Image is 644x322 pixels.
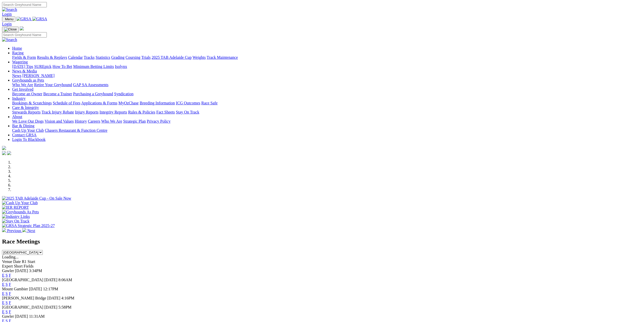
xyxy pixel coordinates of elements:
button: Toggle navigation [2,16,15,22]
h2: Race Meetings [2,238,642,245]
a: Chasers Restaurant & Function Centre [45,128,107,132]
a: [DATE] Tips [12,64,33,69]
a: E [2,273,5,277]
a: Race Safe [201,101,217,105]
a: F [9,310,11,314]
a: E [2,300,5,305]
a: Login To Blackbook [12,137,46,142]
a: F [9,300,11,305]
img: chevron-left-pager-white.svg [2,228,6,232]
a: Schedule of Fees [53,101,80,105]
span: Next [27,229,35,233]
div: Racing [12,55,642,60]
span: [PERSON_NAME] Bridge [2,296,46,300]
input: Search [2,2,47,7]
a: Fields & Form [12,55,36,60]
a: Greyhounds as Pets [12,78,44,82]
img: chevron-right-pager-white.svg [22,228,26,232]
a: Bookings & Scratchings [12,101,52,105]
a: E [2,282,5,287]
a: Applications & Forms [81,101,117,105]
span: R1 Start [22,259,35,264]
img: Search [2,37,17,42]
span: Gawler [2,269,14,273]
a: About [12,115,22,119]
img: Greyhounds As Pets [2,210,39,214]
span: 12:17PM [43,287,58,291]
a: Tracks [84,55,95,60]
a: S [6,282,8,287]
a: Breeding Information [140,101,175,105]
a: Stay On Track [176,110,199,114]
a: Grading [111,55,124,60]
span: Previous [7,229,21,233]
img: Stay On Track [2,219,29,223]
span: [GEOGRAPHIC_DATA] [2,305,43,309]
a: F [9,291,11,296]
a: Contact GRSA [12,133,36,137]
img: facebook.svg [2,151,6,155]
button: Toggle navigation [2,27,19,32]
a: We Love Our Dogs [12,119,44,123]
a: Weights [193,55,206,60]
span: Expert [2,264,13,268]
span: Menu [5,17,13,21]
a: Become a Trainer [43,92,72,96]
span: [DATE] [15,314,28,318]
img: twitter.svg [7,151,11,155]
div: Care & Integrity [12,110,642,115]
span: Gawler [2,314,14,318]
a: Syndication [114,92,133,96]
div: Bar & Dining [12,128,642,133]
a: Industry [12,96,26,101]
a: S [6,300,8,305]
a: Retire Your Greyhound [34,83,72,87]
img: Search [2,7,17,12]
img: logo-grsa-white.png [2,146,6,150]
a: Careers [88,119,100,123]
a: GAP SA Assessments [73,83,109,87]
span: Short [14,264,23,268]
span: Venue [2,259,12,264]
a: News [12,73,21,78]
a: Integrity Reports [99,110,127,114]
a: SUREpick [34,64,51,69]
a: Purchasing a Greyhound [73,92,113,96]
a: F [9,273,11,277]
a: Bar & Dining [12,124,34,128]
a: Become an Owner [12,92,42,96]
input: Search [2,32,47,37]
a: S [6,273,8,277]
div: About [12,119,642,124]
a: Wagering [12,60,28,64]
a: Trials [141,55,151,60]
img: Cash Up Your Club [2,201,38,205]
a: Who We Are [101,119,122,123]
a: E [2,310,5,314]
span: [DATE] [44,278,57,282]
a: Calendar [68,55,83,60]
a: 2025 TAB Adelaide Cup [152,55,192,60]
span: [DATE] [15,269,28,273]
a: Who We Are [12,83,33,87]
div: Industry [12,101,642,105]
img: Industry Links [2,214,30,219]
a: F [9,282,11,287]
span: Mount Gambier [2,287,28,291]
a: ICG Outcomes [176,101,200,105]
span: Loading... [2,255,18,259]
a: Track Injury Rebate [41,110,74,114]
img: IER REPORT [2,205,29,210]
span: 4:16PM [61,296,74,300]
a: Results & Replays [37,55,67,60]
img: GRSA [16,17,31,21]
a: Home [12,46,22,50]
a: Statistics [96,55,110,60]
a: History [75,119,87,123]
img: GRSA Strategic Plan 2025-27 [2,223,55,228]
a: Strategic Plan [123,119,146,123]
a: Privacy Policy [147,119,171,123]
img: logo-grsa-white.png [20,26,24,30]
a: How To Bet [53,64,72,69]
span: Date [13,259,21,264]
